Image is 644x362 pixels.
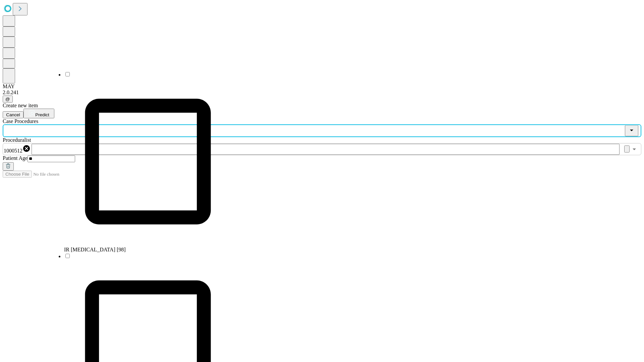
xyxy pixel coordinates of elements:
[625,125,638,136] button: Close
[3,96,13,103] button: @
[64,247,126,252] span: IR [MEDICAL_DATA] [98]
[3,137,31,143] span: Proceduralist
[3,155,28,161] span: Patient Age
[3,89,641,96] div: 2.0.241
[35,112,49,117] span: Predict
[3,83,641,89] div: MAY
[3,111,23,118] button: Cancel
[6,112,20,117] span: Cancel
[630,144,639,154] button: Open
[23,109,54,118] button: Predict
[3,118,38,124] span: Scheduled Procedure
[5,97,10,102] span: @
[624,145,630,153] button: Clear
[4,148,22,154] span: 1000512
[4,144,31,154] div: 1000512
[3,103,38,108] span: Create new item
